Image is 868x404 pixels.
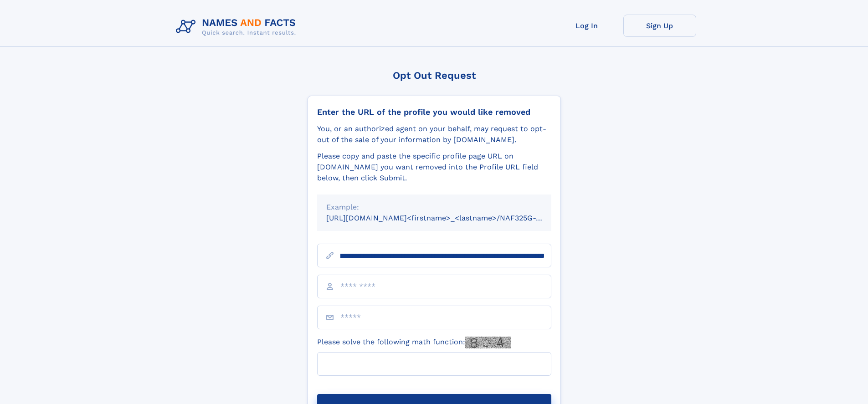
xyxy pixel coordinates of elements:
[623,15,696,37] a: Sign Up
[317,151,551,184] div: Please copy and paste the specific profile page URL on [DOMAIN_NAME] you want removed into the Pr...
[308,70,561,81] div: Opt Out Request
[550,15,623,37] a: Log In
[317,123,551,145] div: You, or an authorized agent on your behalf, may request to opt-out of the sale of your informatio...
[317,337,511,348] label: Please solve the following math function:
[317,107,551,117] div: Enter the URL of the profile you would like removed
[326,202,542,213] div: Example:
[172,15,303,39] img: Logo Names and Facts
[326,214,569,222] small: [URL][DOMAIN_NAME]<firstname>_<lastname>/NAF325G-xxxxxxxx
